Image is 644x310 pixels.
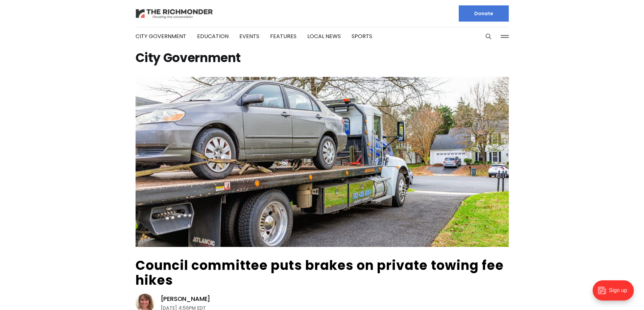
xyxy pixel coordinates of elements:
a: Council committee puts brakes on private towing fee hikes [136,256,504,289]
button: Search this site [483,31,494,41]
img: The Richmonder [136,8,213,20]
a: Local News [307,32,341,40]
a: Events [239,32,259,40]
a: Features [270,32,296,40]
a: Sports [352,32,372,40]
a: Donate [459,5,509,22]
iframe: portal-trigger [587,277,644,310]
h1: City Government [136,53,509,63]
a: Education [197,32,229,40]
a: [PERSON_NAME] [161,295,211,303]
a: City Government [136,32,186,40]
